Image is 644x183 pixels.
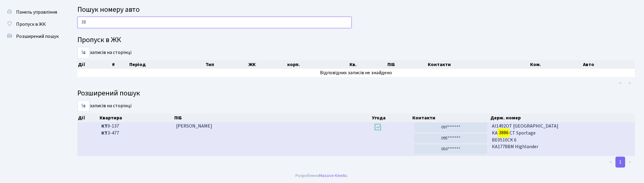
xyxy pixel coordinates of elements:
[16,33,59,40] span: Розширений пошук
[176,123,212,129] span: [PERSON_NAME]
[3,6,64,18] a: Панель управління
[111,60,129,69] th: #
[205,60,248,69] th: Тип
[77,60,111,69] th: Дії
[498,128,509,137] mark: 3886
[492,123,632,150] span: AI1492OT [GEOGRAPHIC_DATA] KA CT Sportage BE0510CK 6 КА1778BM Highlander
[77,69,635,77] td: Відповідних записів не знайдено
[77,4,140,15] span: Пошук номеру авто
[77,89,635,98] h4: Розширений пошук
[427,60,530,69] th: Контакти
[387,60,427,69] th: ПІБ
[101,123,107,129] b: КТ
[16,9,57,15] span: Панель управління
[248,60,287,69] th: ЖК
[99,114,174,122] th: Квартира
[615,157,625,168] a: 1
[319,172,348,179] a: Massive Kinetic
[490,114,635,122] th: Держ. номер
[77,36,635,45] h4: Пропуск в ЖК
[77,100,90,112] select: записів на сторінці
[371,114,412,122] th: Угода
[287,60,349,69] th: корп.
[101,123,171,137] span: 9-137 3-477
[77,47,131,58] label: записів на сторінці
[530,60,582,69] th: Ком.
[101,130,107,136] b: КТ
[296,172,349,179] div: Розроблено .
[77,47,90,58] select: записів на сторінці
[3,30,64,42] a: Розширений пошук
[77,100,131,112] label: записів на сторінці
[412,114,489,122] th: Контакти
[582,60,635,69] th: Авто
[77,114,99,122] th: Дії
[77,17,352,28] input: Пошук
[129,60,205,69] th: Період
[16,21,46,28] span: Пропуск в ЖК
[3,18,64,30] a: Пропуск в ЖК
[349,60,387,69] th: Кв.
[174,114,371,122] th: ПІБ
